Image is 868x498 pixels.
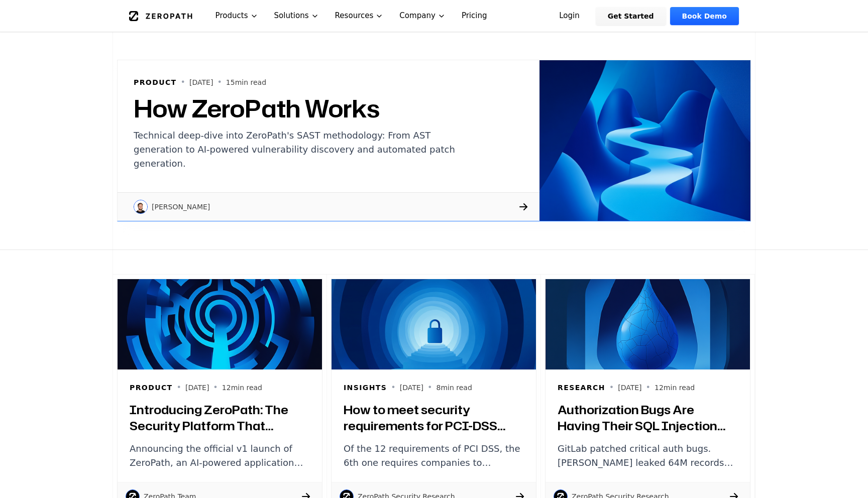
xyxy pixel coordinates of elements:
[118,279,322,369] img: Introducing ZeroPath: The Security Platform That Actually Understands Your Code
[558,442,738,470] p: GitLab patched critical auth bugs. [PERSON_NAME] leaked 64M records through a basic IDOR. Authori...
[558,402,738,434] h3: Authorization Bugs Are Having Their SQL Injection Moment
[609,382,614,394] span: •
[130,402,310,434] h3: Introducing ZeroPath: The Security Platform That Actually Understands Your Code
[134,200,148,214] img: Raphael Karger
[113,56,755,225] a: How ZeroPath WorksProduct•[DATE]•15min readHow ZeroPath WorksTechnical deep-dive into ZeroPath's ...
[152,202,210,212] p: [PERSON_NAME]
[217,76,222,88] span: •
[344,442,524,470] p: Of the 12 requirements of PCI DSS, the 6th one requires companies to maintain application securit...
[618,383,641,393] p: [DATE]
[546,279,750,369] img: Authorization Bugs Are Having Their SQL Injection Moment
[670,7,739,25] a: Book Demo
[596,7,666,25] a: Get Started
[655,383,695,393] p: 12 min read
[400,383,423,393] p: [DATE]
[344,383,387,393] h6: Insights
[558,383,605,393] h6: Research
[222,383,262,393] p: 12 min read
[130,383,173,393] h6: Product
[177,382,181,394] span: •
[185,383,209,393] p: [DATE]
[437,383,472,393] p: 8 min read
[134,77,177,87] h6: Product
[547,7,592,25] a: Login
[344,402,524,434] h3: How to meet security requirements for PCI-DSS compliance?
[134,96,471,120] h2: How ZeroPath Works
[539,60,750,221] img: How ZeroPath Works
[181,76,185,88] span: •
[646,382,650,394] span: •
[130,442,310,470] p: Announcing the official v1 launch of ZeroPath, an AI-powered application security platform truste...
[391,382,395,394] span: •
[134,129,471,171] p: Technical deep-dive into ZeroPath's SAST methodology: From AST generation to AI-powered vulnerabi...
[226,77,266,87] p: 15 min read
[427,382,432,394] span: •
[189,77,213,87] p: [DATE]
[332,279,536,369] img: How to meet security requirements for PCI-DSS compliance?
[213,382,218,394] span: •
